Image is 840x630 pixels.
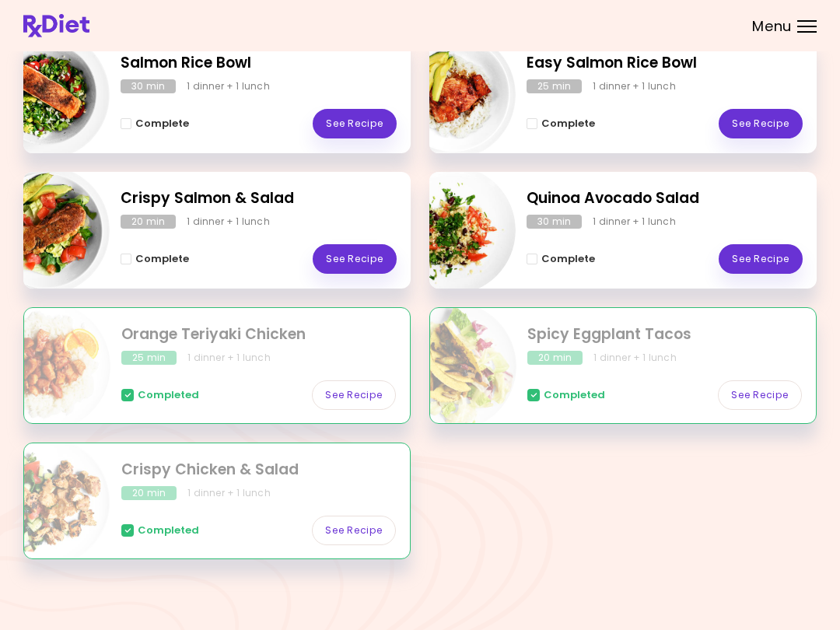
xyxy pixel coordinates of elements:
[387,166,516,295] img: Info - Quinoa Avocado Salad
[121,486,177,500] div: 20 min
[187,351,271,365] div: 1 dinner + 1 lunch
[23,14,89,37] img: RxDiet
[121,351,177,365] div: 25 min
[527,114,595,133] button: Complete - Easy Salmon Rice Bowl
[387,30,516,159] img: Info - Easy Salmon Rice Bowl
[135,253,189,265] span: Complete
[593,79,676,93] div: 1 dinner + 1 lunch
[138,389,199,401] span: Completed
[121,459,396,481] h2: Crispy Chicken & Salad
[135,117,189,130] span: Complete
[121,79,176,93] div: 30 min
[187,79,270,93] div: 1 dinner + 1 lunch
[527,351,583,365] div: 20 min
[121,187,397,210] h2: Crispy Salmon & Salad
[187,215,270,229] div: 1 dinner + 1 lunch
[312,380,396,410] a: See Recipe - Orange Teriyaki Chicken
[121,52,397,75] h2: Salmon Rice Bowl
[752,19,792,33] span: Menu
[387,302,516,431] img: Info - Spicy Eggplant Tacos
[541,117,595,130] span: Complete
[312,516,396,545] a: See Recipe - Crispy Chicken & Salad
[544,389,605,401] span: Completed
[527,215,582,229] div: 30 min
[121,215,176,229] div: 20 min
[527,324,802,346] h2: Spicy Eggplant Tacos
[719,244,803,274] a: See Recipe - Quinoa Avocado Salad
[138,524,199,537] span: Completed
[719,109,803,138] a: See Recipe - Easy Salmon Rice Bowl
[718,380,802,410] a: See Recipe - Spicy Eggplant Tacos
[121,250,189,268] button: Complete - Crispy Salmon & Salad
[593,351,677,365] div: 1 dinner + 1 lunch
[527,79,582,93] div: 25 min
[593,215,676,229] div: 1 dinner + 1 lunch
[121,114,189,133] button: Complete - Salmon Rice Bowl
[121,324,396,346] h2: Orange Teriyaki Chicken
[527,52,803,75] h2: Easy Salmon Rice Bowl
[313,109,397,138] a: See Recipe - Salmon Rice Bowl
[527,187,803,210] h2: Quinoa Avocado Salad
[527,250,595,268] button: Complete - Quinoa Avocado Salad
[313,244,397,274] a: See Recipe - Crispy Salmon & Salad
[541,253,595,265] span: Complete
[187,486,271,500] div: 1 dinner + 1 lunch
